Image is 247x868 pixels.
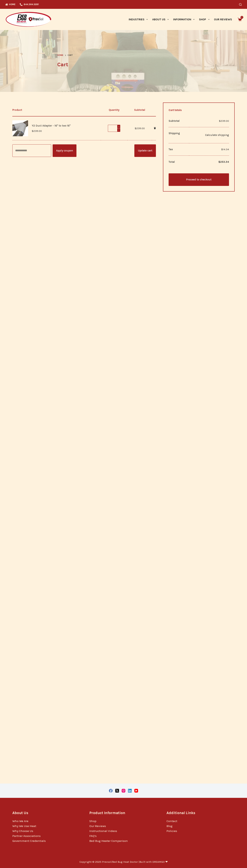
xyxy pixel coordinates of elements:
h2: Cart totals [169,108,229,112]
th: Subtotal [169,115,189,127]
a: Our Reviews [89,824,106,828]
a: Instagram [122,789,125,793]
th: Subtotal [127,104,152,116]
a: Calculate shipping [191,133,229,137]
a: LinkedIn [128,789,132,793]
a: Industries [126,9,150,30]
a: Bed Bug Heater Comparison [89,839,128,843]
h3: About Us [12,810,81,816]
a: Information [171,9,197,30]
th: Quantity [101,104,127,116]
p: Copyright © 2025 Prevsol/Bed Bug Heat Doctor | [79,860,168,864]
span: 1 [240,16,243,19]
a: Who We Are [12,819,28,823]
th: Shipping [169,127,189,143]
span: $ [218,160,220,163]
a: Facebook [109,789,113,793]
bdi: 253.34 [218,160,229,163]
a: About Us [150,9,171,30]
a: Policies [166,829,177,833]
span: Home [57,54,63,56]
button: Search [239,3,242,6]
bdi: 239.00 [135,127,145,130]
a: X (Twitter) [115,789,119,793]
th: Tax [169,143,189,156]
bdi: 239.00 [219,119,229,122]
a: Contact [166,819,177,823]
a: Government Credentials [12,839,46,843]
a: Remove Y2 Duct Adapter - 16" to two 16" from cart [154,127,156,130]
input: Product quantity [108,125,120,132]
img: Prevsol/Bed Bug Heat Doctor [5,12,52,27]
bdi: 239.00 [32,129,42,133]
th: Total [169,156,189,168]
h3: Product Information [89,810,157,816]
span: $ [32,129,33,133]
a: Our Reviews [212,9,234,30]
a: FAQ’s [89,834,97,838]
span: $ [219,119,221,122]
a: Why Choose Us [12,829,33,833]
a: Why We Use Heat [12,824,36,828]
button: Apply coupon [53,144,76,157]
a: Y2 Duct Adapter - 16" to two 16" [32,124,71,127]
span: 14.34 [221,148,229,151]
nav: Primary [126,9,234,30]
a: Partner Associations [12,834,41,838]
a: Shop [89,819,96,823]
a: YouTube [134,789,138,793]
button: Update cart [134,144,156,157]
a: Instructional Videos [89,829,117,833]
span: $ [135,127,136,130]
h1: Cart [57,61,190,69]
span: Cart [68,54,73,57]
a: Proceed to checkout [169,173,229,186]
img: Fabric duct adapter that connects one to two ducts in a Y [12,120,28,136]
a: Blog [166,824,172,828]
h3: Additional Links [166,810,235,816]
a: Shop [197,9,212,30]
a: Built with DREAMGO ❤ [139,860,168,863]
span: $ [221,148,223,151]
a: Home [57,54,63,57]
th: Product [12,104,101,116]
